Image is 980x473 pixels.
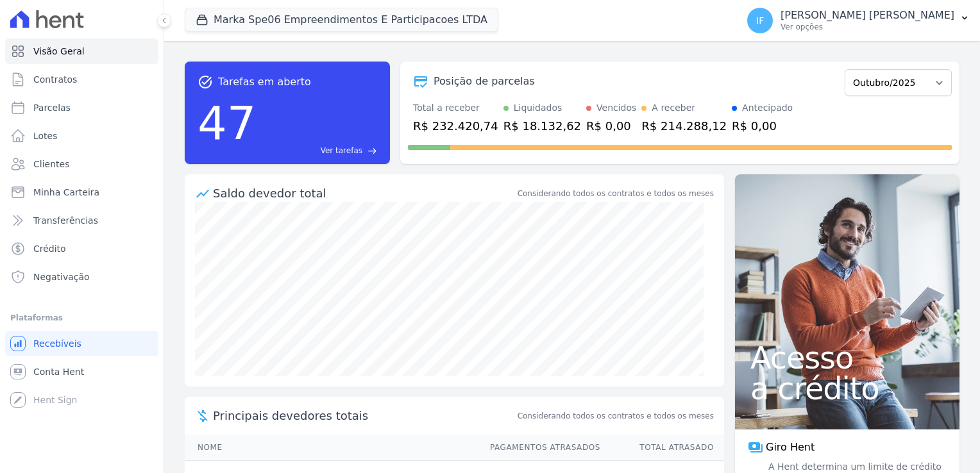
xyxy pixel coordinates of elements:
[213,185,515,202] div: Saldo devedor total
[33,365,84,378] span: Conta Hent
[5,151,158,177] a: Clientes
[5,179,158,205] a: Minha Carteira
[33,186,99,199] span: Minha Carteira
[262,145,377,156] a: Ver tarefas east
[5,38,158,64] a: Visão Geral
[198,90,257,156] div: 47
[213,407,515,424] span: Principais devedores totais
[5,236,158,261] a: Crédito
[33,270,90,283] span: Negativação
[33,129,58,142] span: Lotes
[756,16,764,25] span: IF
[652,101,695,115] div: A receber
[413,101,498,115] div: Total a receber
[33,101,71,114] span: Parcelas
[5,359,158,385] a: Conta Hent
[33,337,81,350] span: Recebíveis
[641,117,727,135] div: R$ 214.288,12
[601,435,724,461] th: Total Atrasado
[596,101,636,115] div: Vencidos
[5,123,158,149] a: Lotes
[518,188,714,199] div: Considerando todos os contratos e todos os meses
[781,9,954,22] p: [PERSON_NAME] [PERSON_NAME]
[5,208,158,233] a: Transferências
[750,373,944,404] span: a crédito
[185,435,478,461] th: Nome
[33,73,77,86] span: Contratos
[33,214,98,227] span: Transferências
[514,101,562,115] div: Liquidados
[5,67,158,92] a: Contratos
[367,146,377,156] span: east
[5,264,158,290] a: Negativação
[750,342,944,373] span: Acesso
[33,158,69,170] span: Clientes
[185,8,498,32] button: Marka Spe06 Empreendimentos E Participacoes LTDA
[781,22,954,32] p: Ver opções
[321,145,362,156] span: Ver tarefas
[5,331,158,356] a: Recebíveis
[413,117,498,135] div: R$ 232.420,74
[518,410,714,422] span: Considerando todos os contratos e todos os meses
[33,242,66,255] span: Crédito
[198,74,213,90] span: task_alt
[732,117,793,135] div: R$ 0,00
[737,3,980,38] button: IF [PERSON_NAME] [PERSON_NAME] Ver opções
[434,74,535,89] div: Posição de parcelas
[586,117,636,135] div: R$ 0,00
[503,117,581,135] div: R$ 18.132,62
[5,95,158,120] a: Parcelas
[478,435,601,461] th: Pagamentos Atrasados
[742,101,793,115] div: Antecipado
[218,74,311,90] span: Tarefas em aberto
[10,310,153,326] div: Plataformas
[33,45,85,58] span: Visão Geral
[766,440,815,455] span: Giro Hent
